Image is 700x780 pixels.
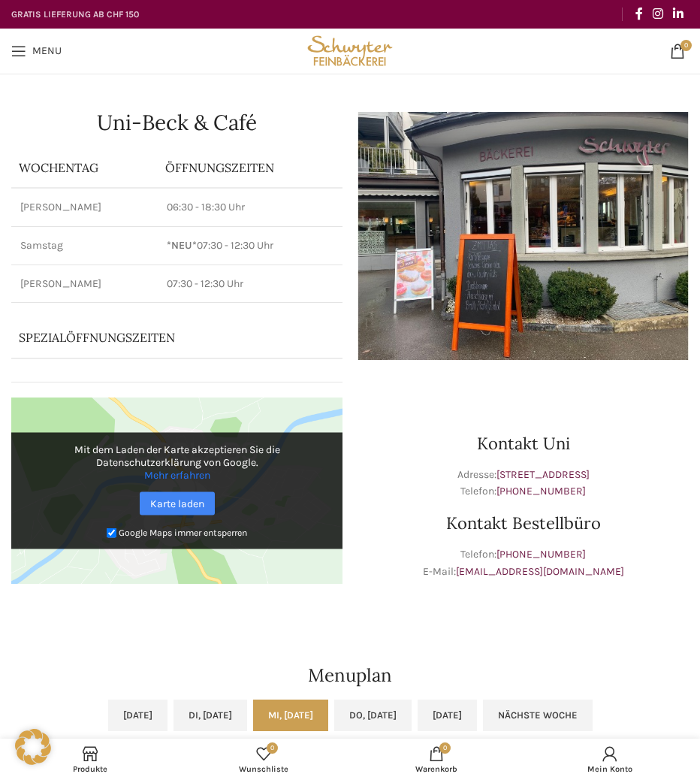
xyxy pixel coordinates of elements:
[167,277,333,292] p: 07:30 - 12:30 Uhr
[418,700,477,731] a: [DATE]
[523,742,697,776] a: Mein Konto
[11,398,342,584] img: Google Maps
[350,742,523,776] div: My cart
[304,44,397,56] a: Site logo
[358,515,689,531] h3: Kontakt Bestellbüro
[140,491,215,515] a: Karte laden
[185,764,343,774] span: Wunschliste
[20,238,149,253] p: Samstag
[107,528,116,537] input: Google Maps immer entsperren
[20,277,149,292] p: [PERSON_NAME]
[350,742,523,776] a: 0 Warenkorb
[20,200,149,215] p: [PERSON_NAME]
[11,112,342,133] h1: Uni-Beck & Café
[496,548,586,561] a: [PHONE_NUMBER]
[680,40,692,51] span: 0
[496,468,590,481] a: [STREET_ADDRESS]
[304,29,397,74] img: Bäckerei Schwyter
[11,667,689,685] h2: Menuplan
[531,764,689,774] span: Mein Konto
[4,36,69,66] a: Open mobile menu
[662,36,692,66] a: 0
[22,443,332,481] p: Mit dem Laden der Karte akzeptieren Sie die Datenschutzerklärung von Google.
[630,2,647,26] a: Facebook social link
[165,159,335,176] p: ÖFFNUNGSZEITEN
[177,742,351,776] div: Meine Wunschliste
[167,200,333,215] p: 06:30 - 18:30 Uhr
[167,238,333,253] p: 07:30 - 12:30 Uhr
[267,742,278,754] span: 0
[358,467,689,500] p: Adresse: Telefon:
[11,9,139,20] strong: GRATIS LIEFERUNG AB CHF 150
[119,528,247,538] small: Google Maps immer entsperren
[456,565,624,578] a: [EMAIL_ADDRESS][DOMAIN_NAME]
[358,764,516,774] span: Warenkorb
[496,485,586,497] a: [PHONE_NUMBER]
[4,742,177,776] a: Produkte
[358,546,689,580] p: Telefon: E-Mail:
[11,764,170,774] span: Produkte
[334,700,412,731] a: Do, [DATE]
[173,700,247,731] a: Di, [DATE]
[668,2,689,26] a: Linkedin social link
[177,742,351,776] a: 0 Wunschliste
[647,2,668,26] a: Instagram social link
[358,435,689,452] h3: Kontakt Uni
[19,329,303,346] p: Spezialöffnungszeiten
[32,46,62,56] span: Menu
[483,700,593,731] a: Nächste Woche
[108,700,167,731] a: [DATE]
[253,700,328,731] a: Mi, [DATE]
[19,159,150,176] p: Wochentag
[439,742,451,754] span: 0
[144,468,210,481] a: Mehr erfahren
